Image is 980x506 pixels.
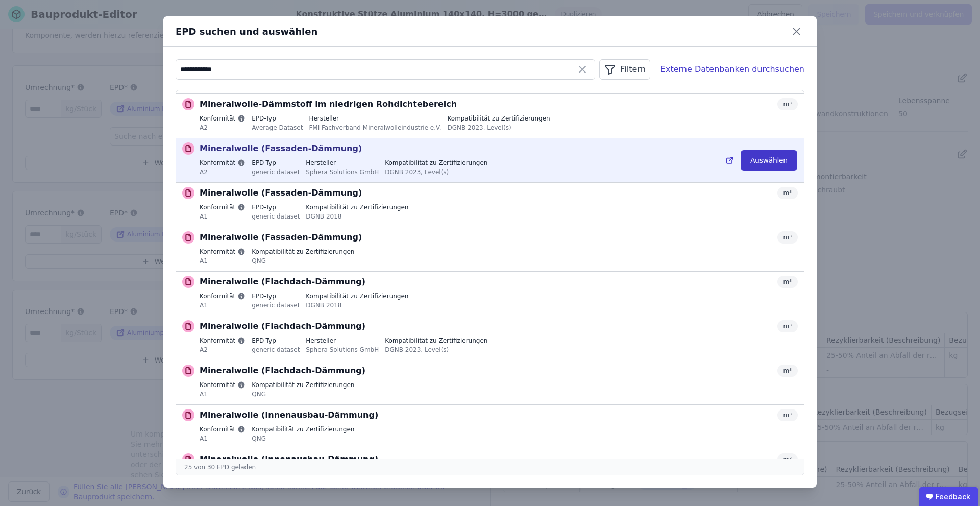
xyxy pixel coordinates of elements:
button: Filtern [599,59,650,80]
label: Kompatibilität zu Zertifizierungen [448,114,550,123]
p: Mineralwolle (Flachdach-Dämmung) [200,320,365,332]
div: generic dataset [252,211,300,221]
p: Mineralwolle (Innenausbau-Dämmung) [200,453,378,466]
label: Konformität [200,292,246,300]
label: Kompatibilität zu Zertifizierungen [252,425,354,433]
p: Mineralwolle (Innenausbau-Dämmung) [200,409,378,421]
label: Kompatibilität zu Zertifizierungen [306,203,408,211]
label: Kompatibilität zu Zertifizierungen [252,381,354,389]
label: Hersteller [309,114,441,123]
div: EPD suchen und auswählen [176,25,789,39]
div: A1 [200,300,246,309]
div: Sphera Solutions GmbH [306,167,379,176]
div: A1 [200,256,246,265]
label: Konformität [200,203,246,211]
div: m³ [777,453,798,466]
div: DGNB 2018 [306,300,408,309]
div: A2 [200,167,246,176]
div: m³ [777,365,798,377]
div: m³ [777,231,798,244]
button: Auswählen [741,150,797,171]
div: FMI Fachverband Mineralwolleindustrie e.V. [309,123,441,132]
p: Mineralwolle (Fassaden-Dämmung) [200,231,362,244]
label: Hersteller [306,159,379,167]
p: Mineralwolle (Flachdach-Dämmung) [200,365,365,377]
label: Kompatibilität zu Zertifizierungen [385,336,487,345]
div: QNG [252,389,354,398]
div: DGNB 2018 [306,211,408,221]
div: m³ [777,187,798,199]
label: Hersteller [306,336,379,345]
label: Kompatibilität zu Zertifizierungen [252,248,354,256]
label: Konformität [200,425,246,433]
label: Konformität [200,114,246,123]
p: Mineralwolle-Dämmstoff im niedrigen Rohdichtebereich [200,98,457,110]
div: QNG [252,433,354,443]
p: Mineralwolle (Fassaden-Dämmung) [200,142,362,155]
div: DGNB 2023, Level(s) [385,345,487,354]
div: m³ [777,409,798,421]
div: A1 [200,389,246,398]
div: A2 [200,123,246,132]
label: Konformität [200,381,246,389]
div: Externe Datenbanken durchsuchen [660,63,804,76]
div: m³ [777,320,798,332]
div: m³ [777,98,798,110]
div: QNG [252,256,354,265]
label: EPD-Typ [252,292,300,300]
div: A2 [200,345,246,354]
div: Average Dataset [252,123,303,132]
label: Kompatibilität zu Zertifizierungen [385,159,487,167]
div: generic dataset [252,345,300,354]
div: 25 von 30 EPD geladen [176,459,804,475]
label: EPD-Typ [252,203,300,211]
div: Sphera Solutions GmbH [306,345,379,354]
div: A1 [200,433,246,443]
label: Kompatibilität zu Zertifizierungen [306,292,408,300]
div: DGNB 2023, Level(s) [385,167,487,176]
label: EPD-Typ [252,159,300,167]
p: Mineralwolle (Flachdach-Dämmung) [200,276,365,288]
p: Mineralwolle (Fassaden-Dämmung) [200,187,362,199]
label: Konformität [200,336,246,345]
label: EPD-Typ [252,336,300,345]
label: Konformität [200,248,246,256]
div: DGNB 2023, Level(s) [448,123,550,132]
label: Konformität [200,159,246,167]
div: generic dataset [252,300,300,309]
div: A1 [200,211,246,221]
div: m³ [777,276,798,288]
label: EPD-Typ [252,114,303,123]
div: generic dataset [252,167,300,176]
